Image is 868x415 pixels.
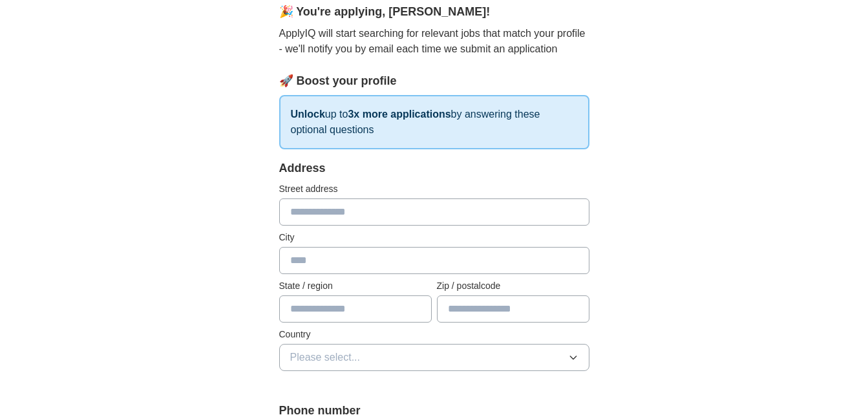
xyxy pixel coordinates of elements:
label: Zip / postalcode [437,279,589,293]
span: Please select... [290,350,361,365]
button: Please select... [279,344,589,371]
label: State / region [279,279,432,293]
div: Address [279,160,589,177]
div: 🚀 Boost your profile [279,72,589,90]
label: Country [279,328,589,341]
p: ApplyIQ will start searching for relevant jobs that match your profile - we'll notify you by emai... [279,26,589,57]
label: Street address [279,182,589,196]
label: City [279,231,589,244]
div: 🎉 You're applying , [PERSON_NAME] ! [279,3,589,21]
strong: 3x more applications [348,109,450,120]
strong: Unlock [291,109,325,120]
p: up to by answering these optional questions [279,95,589,149]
